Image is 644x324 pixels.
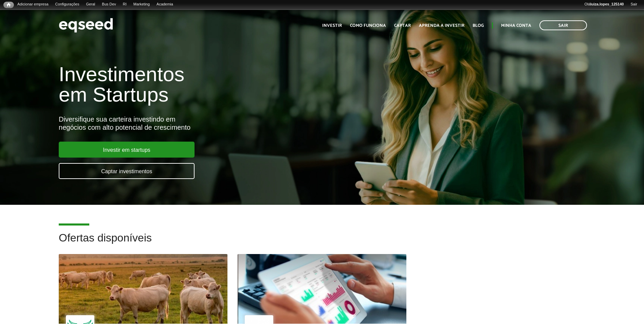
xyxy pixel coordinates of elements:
a: Aprenda a investir [419,23,464,28]
strong: luiza.lopes_125140 [590,2,624,6]
a: Início [3,2,14,8]
a: Investir [322,23,342,28]
a: Adicionar empresa [14,2,52,7]
span: Início [7,2,11,7]
a: Minha conta [501,23,531,28]
a: Blog [473,23,484,28]
a: Marketing [130,2,153,7]
a: Configurações [52,2,83,7]
a: Geral [82,2,98,7]
div: Diversifique sua carteira investindo em negócios com alto potencial de crescimento [59,115,371,131]
a: Bus Dev [98,2,119,7]
a: Oláluiza.lopes_125140 [581,2,627,7]
a: Sair [627,2,641,7]
a: Captar [394,23,411,28]
a: Como funciona [350,23,386,28]
a: RI [119,2,130,7]
a: Academia [153,2,177,7]
a: Captar investimentos [59,163,195,179]
a: Investir em startups [59,142,195,158]
h2: Ofertas disponíveis [59,232,585,254]
h1: Investimentos em Startups [59,64,371,105]
a: Sair [539,20,587,30]
img: EqSeed [59,16,113,34]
